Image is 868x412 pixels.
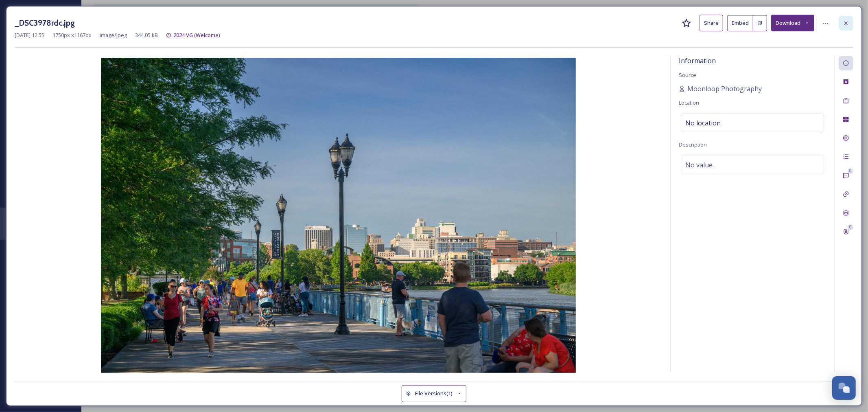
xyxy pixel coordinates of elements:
span: Source [679,71,696,79]
img: 1Jdfirym6EX-3F3mbFji36-d404SRkrRo.jpg [15,58,662,375]
span: No location [685,118,721,128]
span: Moonloop Photography [687,84,762,94]
span: 344.05 kB [135,31,158,39]
span: 1750 px x 1167 px [52,31,92,39]
button: Open Chat [832,376,856,400]
div: 0 [848,224,853,230]
span: Description [679,141,707,148]
button: Embed [727,15,753,31]
span: No value. [685,160,714,170]
span: Location [679,99,699,106]
button: File Versions(1) [402,385,467,402]
span: [DATE] 12:55 [15,31,44,39]
span: 2024 VG (Welcome) [173,31,220,39]
span: image/jpeg [100,31,127,39]
div: 0 [848,168,853,174]
button: Download [771,15,814,31]
h3: _DSC3978rdc.jpg [15,17,75,29]
span: Information [679,56,716,65]
button: Share [700,15,723,31]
